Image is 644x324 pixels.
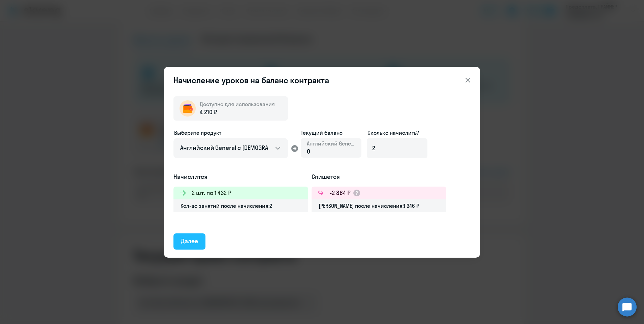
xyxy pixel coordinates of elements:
h3: -2 864 ₽ [330,189,351,197]
h5: Спишется [312,172,446,181]
h3: 2 шт. по 1 432 ₽ [192,189,231,197]
button: Далее [173,233,205,250]
header: Начисление уроков на баланс контракта [164,75,480,86]
div: [PERSON_NAME] после начисления: 1 346 ₽ [312,199,446,212]
div: Далее [181,237,198,246]
span: Выберите продукт [174,129,221,136]
span: 4 210 ₽ [200,108,217,117]
h5: Начислится [173,172,308,181]
span: Текущий баланс [301,129,361,137]
img: wallet-circle.png [180,100,196,117]
span: Сколько начислить? [367,129,419,136]
div: Кол-во занятий после начисления: 2 [173,199,308,212]
span: Доступно для использования [200,101,275,107]
span: Английский General [307,140,355,147]
span: 0 [307,148,310,155]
